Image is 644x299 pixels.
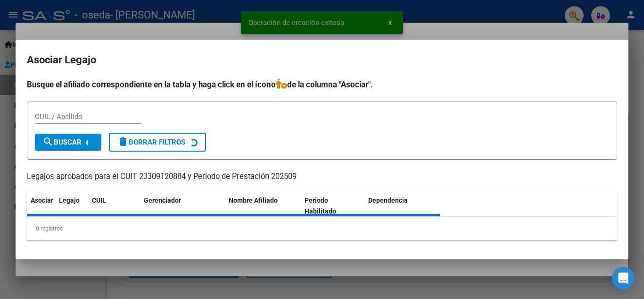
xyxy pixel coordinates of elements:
[368,196,408,204] span: Dependencia
[301,190,364,222] datatable-header-cell: Periodo Habilitado
[140,190,225,222] datatable-header-cell: Gerenciador
[42,136,54,147] mat-icon: search
[229,196,278,204] span: Nombre Afiliado
[27,217,617,240] div: 0 registros
[35,134,101,151] button: Buscar
[55,190,88,222] datatable-header-cell: Legajo
[42,138,82,146] span: Buscar
[27,78,617,91] h4: Busque el afiliado correspondiente en la tabla y haga click en el ícono de la columna "Asociar".
[612,267,635,290] div: Open Intercom Messenger
[305,196,336,215] span: Periodo Habilitado
[364,190,440,222] datatable-header-cell: Dependencia
[27,190,55,222] datatable-header-cell: Asociar
[117,136,129,147] mat-icon: delete
[117,138,185,146] span: Borrar Filtros
[59,196,80,204] span: Legajo
[88,190,140,222] datatable-header-cell: CUIL
[225,190,301,222] datatable-header-cell: Nombre Afiliado
[27,51,617,69] h2: Asociar Legajo
[109,133,206,152] button: Borrar Filtros
[92,196,106,204] span: CUIL
[27,171,617,183] p: Legajos aprobados para el CUIT 23309120884 y Período de Prestación 202509
[31,196,53,204] span: Asociar
[144,196,181,204] span: Gerenciador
